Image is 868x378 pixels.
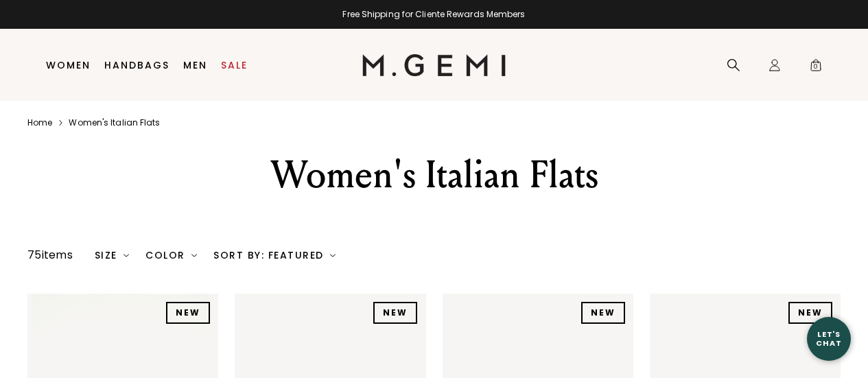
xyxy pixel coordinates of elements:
[27,247,73,263] div: 75 items
[46,60,91,71] a: Women
[69,117,160,128] a: Women's italian flats
[221,60,248,71] a: Sale
[809,61,823,75] span: 0
[183,60,207,71] a: Men
[145,250,197,261] div: Color
[95,250,130,261] div: Size
[581,302,625,324] div: NEW
[27,117,52,128] a: Home
[807,330,851,347] div: Let's Chat
[213,250,336,261] div: Sort By: Featured
[104,60,169,71] a: Handbags
[373,302,417,324] div: NEW
[166,302,210,324] div: NEW
[191,252,197,258] img: chevron-down.svg
[362,54,506,76] img: M.Gemi
[124,252,129,258] img: chevron-down.svg
[788,302,832,324] div: NEW
[330,252,336,258] img: chevron-down.svg
[180,150,689,200] div: Women's Italian Flats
